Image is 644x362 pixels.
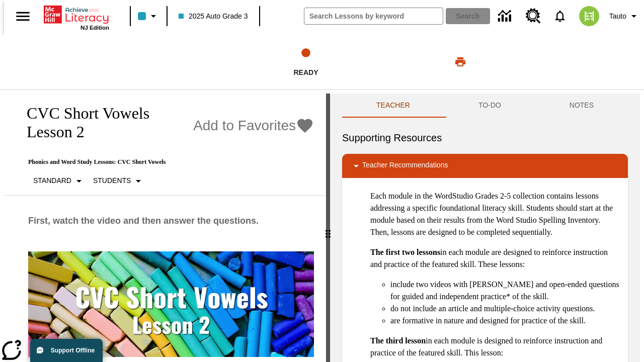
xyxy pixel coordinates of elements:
[370,335,620,359] p: in each module is designed to reinforce instruction and practice of the featured skill. This lesson:
[8,2,38,31] button: Open side menu
[80,25,109,31] span: NJ Edition
[179,11,248,22] span: 2025 Auto Grade 3
[44,4,109,31] div: Home
[390,315,620,327] li: are formative in nature and designed for practice of the skill.
[16,158,314,166] p: Phonics and Word Study Lessons: CVC Short Vowels
[573,3,605,29] button: Select a new avatar
[342,94,444,118] button: Teacher
[93,175,131,186] p: Students
[370,248,440,256] strong: The first two lessons
[342,130,628,146] h6: Supporting Resources
[342,94,628,118] div: Instructional Panel Tabs
[193,118,296,134] span: Add to Favorites
[579,6,599,26] img: avatar image
[28,216,259,226] span: First, watch the video and then answer the questions.
[492,3,520,30] a: Data Center
[444,94,535,118] button: TO-DO
[535,94,628,118] button: NOTES
[29,172,89,190] button: Scaffolds, Standard
[390,303,620,315] li: do not include an article and multiple-choice activity questions.
[51,347,95,354] span: Support Offline
[30,339,103,362] button: Support Offline
[134,7,164,25] button: Class color is light blue. Change class color
[362,160,448,172] p: Teacher Recommendations
[89,172,148,190] button: Select Student
[293,68,318,76] span: Ready
[370,336,426,345] strong: The third lesson
[330,94,640,362] div: activity
[33,175,71,186] p: Standard
[193,117,314,135] button: Add to Favorites
[605,7,644,25] button: Profile/Settings
[444,53,476,71] button: Print
[4,94,326,357] div: reading
[326,94,330,362] div: Press Enter or Spacebar and then press right and left arrow keys to move the slider
[342,154,628,178] div: Teacher Recommendations
[390,279,620,303] li: include two videos with [PERSON_NAME] and open-ended questions for guided and independent practic...
[609,11,626,22] span: Tauto
[176,34,436,89] button: Ready step 1 of 1
[16,104,188,141] h1: CVC Short Vowels Lesson 2
[520,3,547,30] a: Resource Center, Will open in new tab
[304,8,443,24] input: search field
[547,3,573,29] a: Notifications
[370,190,620,238] p: Each module in the WordStudio Grades 2-5 collection contains lessons addressing a specific founda...
[370,246,620,270] p: in each module are designed to reinforce instruction and practice of the featured skill. These le...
